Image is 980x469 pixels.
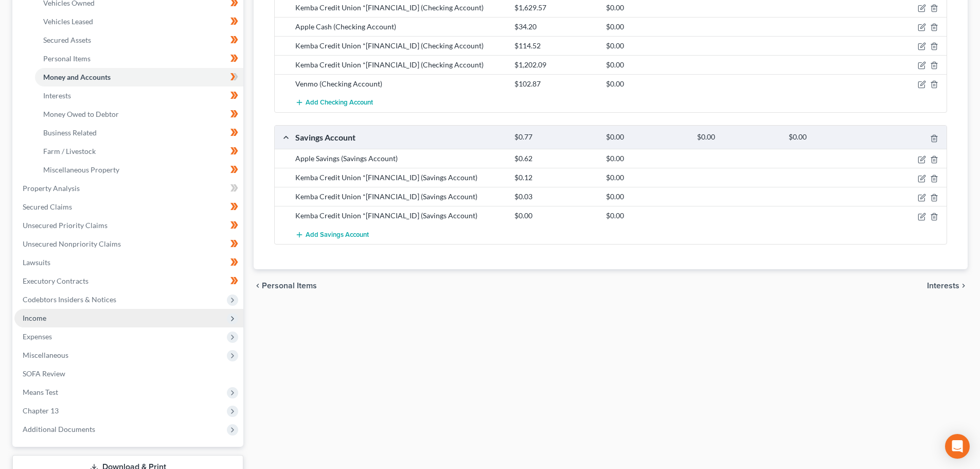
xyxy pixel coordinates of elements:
[601,211,692,221] div: $0.00
[43,147,96,155] span: Farm / Livestock
[509,132,600,142] div: $0.77
[601,60,692,70] div: $0.00
[35,161,243,179] a: Miscellaneous Property
[509,192,600,202] div: $0.03
[601,22,692,32] div: $0.00
[23,425,95,433] span: Additional Documents
[23,184,80,193] span: Property Analysis
[23,406,59,415] span: Chapter 13
[35,49,243,68] a: Personal Items
[14,364,243,383] a: SOFA Review
[783,132,875,142] div: $0.00
[601,132,692,142] div: $0.00
[290,132,509,143] div: Savings Account
[601,79,692,89] div: $0.00
[601,41,692,51] div: $0.00
[927,282,968,290] button: Interests chevron_right
[23,351,68,359] span: Miscellaneous
[295,225,369,244] button: Add Savings Account
[509,172,600,183] div: $0.12
[35,124,243,142] a: Business Related
[23,388,58,396] span: Means Test
[43,110,119,118] span: Money Owed to Debtor
[23,202,72,211] span: Secured Claims
[43,165,119,174] span: Miscellaneous Property
[509,60,600,70] div: $1,202.09
[23,258,50,267] span: Lawsuits
[945,434,970,459] div: Open Intercom Messenger
[23,221,108,230] span: Unsecured Priority Claims
[43,73,111,81] span: Money and Accounts
[43,36,91,44] span: Secured Assets
[23,332,52,341] span: Expenses
[290,41,509,51] div: Kemba Credit Union *[FINANCIAL_ID] (Checking Account)
[290,172,509,183] div: Kemba Credit Union *[FINANCIAL_ID] (Savings Account)
[35,86,243,105] a: Interests
[692,132,783,142] div: $0.00
[509,3,600,13] div: $1,629.57
[290,79,509,89] div: Venmo (Checking Account)
[509,41,600,51] div: $114.52
[23,276,88,285] span: Executory Contracts
[43,128,97,137] span: Business Related
[254,282,317,290] button: chevron_left Personal Items
[14,216,243,235] a: Unsecured Priority Claims
[290,153,509,164] div: Apple Savings (Savings Account)
[14,235,243,253] a: Unsecured Nonpriority Claims
[290,22,509,32] div: Apple Cash (Checking Account)
[35,142,243,161] a: Farm / Livestock
[290,211,509,221] div: Kemba Credit Union *[FINANCIAL_ID] (Savings Account)
[509,22,600,32] div: $34.20
[290,192,509,202] div: Kemba Credit Union *[FINANCIAL_ID] (Savings Account)
[35,12,243,31] a: Vehicles Leased
[43,91,71,100] span: Interests
[254,282,262,290] i: chevron_left
[14,179,243,198] a: Property Analysis
[43,17,93,26] span: Vehicles Leased
[14,198,243,216] a: Secured Claims
[601,192,692,202] div: $0.00
[601,172,692,183] div: $0.00
[601,3,692,13] div: $0.00
[509,153,600,164] div: $0.62
[295,93,373,112] button: Add Checking Account
[601,153,692,164] div: $0.00
[509,211,600,221] div: $0.00
[290,3,509,13] div: Kemba Credit Union *[FINANCIAL_ID] (Checking Account)
[14,272,243,290] a: Executory Contracts
[959,282,968,290] i: chevron_right
[509,79,600,89] div: $102.87
[23,295,116,304] span: Codebtors Insiders & Notices
[306,231,369,239] span: Add Savings Account
[35,31,243,49] a: Secured Assets
[927,282,959,290] span: Interests
[23,369,65,378] span: SOFA Review
[23,314,46,322] span: Income
[35,68,243,86] a: Money and Accounts
[306,99,373,107] span: Add Checking Account
[35,105,243,124] a: Money Owed to Debtor
[262,282,317,290] span: Personal Items
[14,253,243,272] a: Lawsuits
[23,239,121,248] span: Unsecured Nonpriority Claims
[290,60,509,70] div: Kemba Credit Union *[FINANCIAL_ID] (Checking Account)
[43,54,91,63] span: Personal Items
